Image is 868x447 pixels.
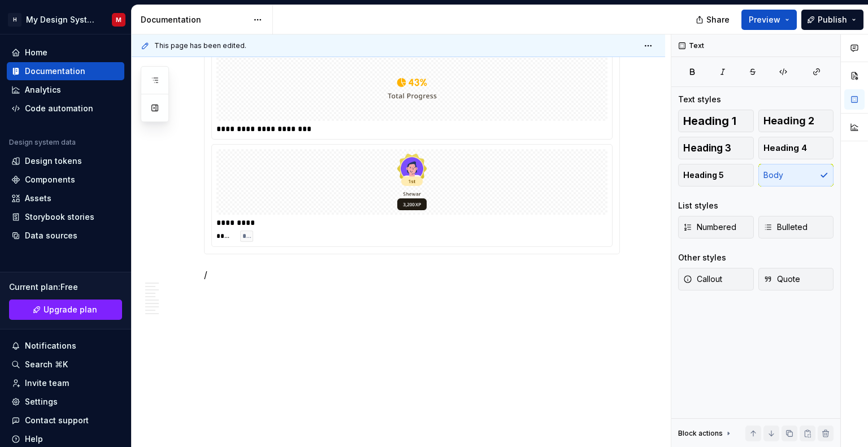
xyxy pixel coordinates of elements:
[763,115,814,127] span: Heading 2
[25,84,61,96] div: Analytics
[7,99,124,118] a: Code automation
[25,174,75,185] div: Components
[683,222,736,233] span: Numbered
[7,44,124,62] a: Home
[763,142,807,154] span: Heading 4
[801,10,863,30] button: Publish
[9,281,122,293] div: Current plan : Free
[9,138,76,147] div: Design system data
[7,208,124,226] a: Storybook stories
[690,10,737,30] button: Share
[678,110,754,132] button: Heading 1
[7,62,124,80] a: Documentation
[683,115,736,127] span: Heading 1
[7,189,124,207] a: Assets
[25,415,89,426] div: Contact support
[7,355,124,374] button: Search ⌘K
[678,164,754,186] button: Heading 5
[25,155,82,167] div: Design tokens
[683,170,724,181] span: Heading 5
[758,137,834,159] button: Heading 4
[116,15,121,24] div: M
[8,13,21,27] div: H
[678,429,723,438] div: Block actions
[25,66,85,77] div: Documentation
[25,340,76,351] div: Notifications
[7,152,124,170] a: Design tokens
[25,433,43,445] div: Help
[749,14,780,25] span: Preview
[758,216,834,238] button: Bulleted
[683,274,722,285] span: Callout
[763,274,800,285] span: Quote
[678,252,726,263] div: Other styles
[7,337,124,355] button: Notifications
[678,268,754,290] button: Callout
[706,14,730,25] span: Share
[7,171,124,189] a: Components
[26,14,98,25] div: My Design System
[7,411,124,429] button: Contact support
[141,14,248,25] div: Documentation
[678,137,754,159] button: Heading 3
[758,110,834,132] button: Heading 2
[7,81,124,99] a: Analytics
[763,222,808,233] span: Bulleted
[7,374,124,392] a: Invite team
[25,47,47,58] div: Home
[25,396,58,407] div: Settings
[7,227,124,245] a: Data sources
[7,393,124,411] a: Settings
[9,300,122,320] button: Upgrade plan
[678,216,754,238] button: Numbered
[44,304,97,315] span: Upgrade plan
[758,268,834,290] button: Quote
[678,94,721,105] div: Text styles
[25,193,51,204] div: Assets
[154,41,246,50] span: This page has been edited.
[25,230,77,241] div: Data sources
[25,103,93,114] div: Code automation
[678,426,733,441] div: Block actions
[741,10,797,30] button: Preview
[25,359,68,370] div: Search ⌘K
[683,142,731,154] span: Heading 3
[204,268,620,281] p: /
[25,211,94,223] div: Storybook stories
[25,377,69,389] div: Invite team
[818,14,847,25] span: Publish
[2,7,129,32] button: HMy Design SystemM
[678,200,718,211] div: List styles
